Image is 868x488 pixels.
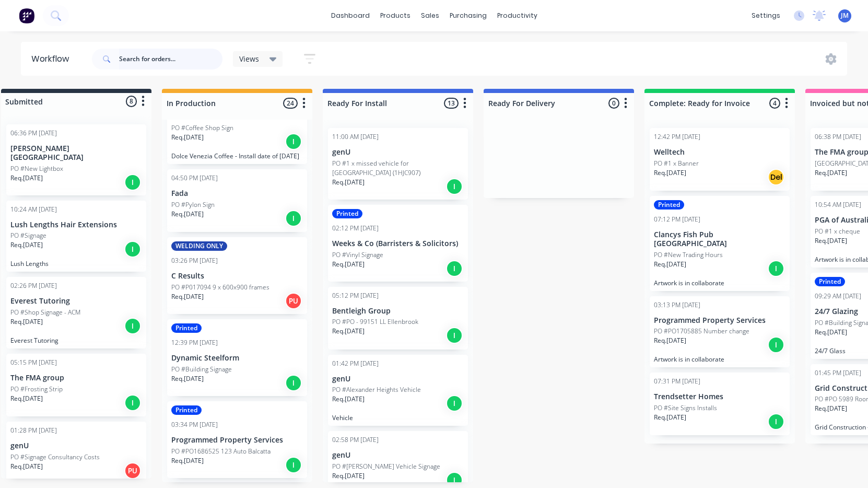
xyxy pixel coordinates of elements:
p: PO #New Trading Hours [654,250,723,260]
div: 12:39 PM [DATE] [171,338,218,347]
p: PO #1 x Banner [654,159,699,168]
p: PO #[PERSON_NAME] Vehicle Signage [332,462,440,471]
p: PO #New Lightbox [10,164,63,173]
p: Programmed Property Services [654,316,785,325]
div: 02:26 PM [DATE] [10,281,57,291]
div: Dolce Venezia CoffeePO #Coffee Shop SignReq.[DATE]IDolce Venezia Coffee - Install date of [DATE] [167,78,307,164]
p: Req. [DATE] [815,404,847,413]
p: Vehicle [332,414,464,422]
p: Req. [DATE] [815,328,847,337]
p: PO #P017094 9 x 600x900 frames [171,283,269,292]
div: I [124,241,141,258]
div: I [124,174,141,191]
div: 07:31 PM [DATE]Trendsetter HomesPO #Site Signs InstallsReq.[DATE]I [650,373,790,435]
p: Req. [DATE] [654,413,686,422]
div: WELDING ONLY03:26 PM [DATE]C ResultsPO #P017094 9 x 600x900 framesReq.[DATE]PU [167,237,307,314]
p: Req. [DATE] [654,168,686,178]
img: Factory [19,8,34,24]
div: products [375,8,416,24]
div: Printed02:12 PM [DATE]Weeks & Co (Barristers & Solicitors)PO #Vinyl SignageReq.[DATE]I [328,205,468,282]
div: 02:26 PM [DATE]Everest TutoringPO #Shop Signage - ACMReq.[DATE]IEverest Tutoring [6,277,146,348]
p: Req. [DATE] [332,471,365,481]
div: WELDING ONLY [171,241,227,251]
div: 10:24 AM [DATE]Lush Lengths Hair ExtensionsPO #SignageReq.[DATE]ILush Lengths [6,201,146,272]
p: PO #Building Signage [171,365,232,374]
div: I [768,336,784,353]
div: purchasing [444,8,492,24]
p: Req. [DATE] [10,173,43,183]
div: Printed [171,405,202,415]
div: 05:12 PM [DATE] [332,291,379,300]
p: genU [332,148,464,157]
div: 02:58 PM [DATE] [332,435,379,445]
div: 09:29 AM [DATE] [815,292,861,301]
p: PO #Frosting Strip [10,385,63,394]
div: Printed07:12 PM [DATE]Clancys Fish Pub [GEOGRAPHIC_DATA]PO #New Trading HoursReq.[DATE]IArtwork i... [650,196,790,291]
p: The FMA group [10,374,142,382]
p: Dynamic Steelform [171,354,303,363]
div: I [446,395,463,412]
div: 11:00 AM [DATE] [332,132,379,142]
div: Printed [654,200,684,210]
div: 01:42 PM [DATE] [332,359,379,368]
div: 04:50 PM [DATE] [171,173,218,183]
p: Req. [DATE] [332,178,365,187]
div: Printed [332,209,362,218]
p: PO #PO1705885 Number change [654,327,749,336]
div: I [768,413,784,430]
div: Printed [815,277,845,286]
div: Printed12:39 PM [DATE]Dynamic SteelformPO #Building SignageReq.[DATE]I [167,319,307,396]
div: 01:42 PM [DATE]genUPO #Alexander Heights VehicleReq.[DATE]IVehicle [328,355,468,426]
div: 12:42 PM [DATE] [654,132,700,142]
div: I [124,394,141,411]
div: 06:36 PM [DATE] [10,129,57,138]
p: Artwork is in collaborate [654,355,785,363]
p: PO #1 x missed vehicle for [GEOGRAPHIC_DATA] (1HJC907) [332,159,464,178]
p: Req. [DATE] [10,462,43,471]
div: sales [416,8,444,24]
div: 10:24 AM [DATE] [10,205,57,214]
p: genU [332,451,464,460]
div: Workflow [31,53,74,65]
p: PO #1 x cheque [815,227,860,236]
p: PO #Pylon Sign [171,200,215,210]
div: 02:12 PM [DATE] [332,224,379,233]
p: C Results [171,272,303,281]
div: I [285,457,302,473]
p: Req. [DATE] [171,374,204,384]
div: I [285,210,302,227]
p: PO #Signage [10,231,46,240]
span: JM [841,11,849,20]
span: Views [239,53,259,64]
div: settings [746,8,785,24]
div: 07:31 PM [DATE] [654,377,700,386]
div: PU [124,462,141,479]
p: Lush Lengths [10,260,142,268]
div: I [285,133,302,150]
p: Everest Tutoring [10,336,142,344]
p: Req. [DATE] [332,327,365,336]
div: Printed03:34 PM [DATE]Programmed Property ServicesPO #PO1686525 123 Auto BalcattaReq.[DATE]I [167,401,307,478]
div: I [446,178,463,195]
p: Trendsetter Homes [654,392,785,401]
p: Req. [DATE] [332,394,365,404]
p: PO #Vinyl Signage [332,250,383,260]
p: Req. [DATE] [654,336,686,345]
p: PO #Alexander Heights Vehicle [332,385,421,394]
p: Req. [DATE] [654,260,686,269]
div: 05:15 PM [DATE]The FMA groupPO #Frosting StripReq.[DATE]I [6,354,146,416]
p: Req. [DATE] [171,210,204,219]
div: 03:26 PM [DATE] [171,256,218,265]
div: I [124,318,141,334]
p: Artwork is in collaborate [654,279,785,287]
p: Bentleigh Group [332,307,464,316]
p: Req. [DATE] [10,240,43,250]
input: Search for orders... [119,49,222,69]
p: Req. [DATE] [10,317,43,327]
p: genU [332,375,464,384]
p: Req. [DATE] [10,394,43,403]
p: Req. [DATE] [171,456,204,466]
div: 01:28 PM [DATE]genUPO #Signage Consultancy CostsReq.[DATE]PU [6,422,146,484]
div: 10:54 AM [DATE] [815,200,861,210]
div: 06:36 PM [DATE][PERSON_NAME] [GEOGRAPHIC_DATA]PO #New LightboxReq.[DATE]I [6,124,146,195]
